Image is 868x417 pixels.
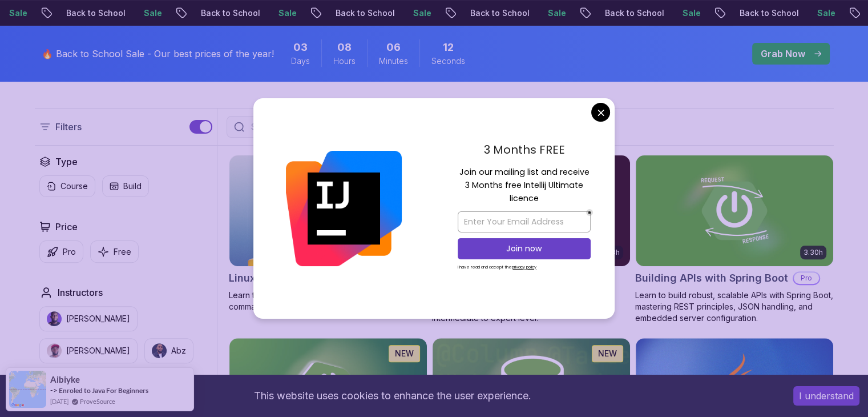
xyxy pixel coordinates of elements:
span: Days [291,55,310,67]
p: Sale [122,7,158,19]
p: Learn the fundamentals of Linux and how to use the command line [229,290,427,312]
p: Sale [256,7,293,19]
p: Back to School [179,7,256,19]
a: Linux Fundamentals card6.00hLinux FundamentalsProLearn the fundamentals of Linux and how to use t... [229,155,427,312]
img: provesource social proof notification image [9,371,46,408]
p: Free [114,246,131,258]
p: Back to School [448,7,526,19]
h2: Price [55,220,78,234]
span: 12 Seconds [443,39,454,55]
p: Back to School [583,7,660,19]
p: 3.30h [804,248,823,257]
p: Build [123,181,142,192]
p: Pro [794,272,819,284]
img: Linux Fundamentals card [229,155,427,266]
button: instructor img[PERSON_NAME] [39,306,138,331]
p: Abz [171,345,186,356]
span: 3 Days [293,39,308,55]
h2: Instructors [58,286,103,299]
button: Pro [39,240,83,263]
p: [PERSON_NAME] [66,345,130,356]
p: Grab Now [761,47,805,61]
h2: Building APIs with Spring Boot [635,270,788,286]
div: This website uses cookies to enhance the user experience. [9,383,776,408]
p: Filters [55,120,82,134]
span: Seconds [431,55,465,67]
span: -> [50,386,58,395]
button: Free [90,240,139,263]
p: 🔥 Back to School Sale - Our best prices of the year! [42,47,274,61]
p: NEW [598,348,617,359]
p: Back to School [717,7,795,19]
img: instructor img [47,343,62,358]
span: [DATE] [50,396,68,406]
a: Enroled to Java For Beginners [59,386,148,395]
button: instructor img[PERSON_NAME] [39,338,138,363]
p: Course [60,181,88,192]
p: [PERSON_NAME] [66,313,130,324]
button: Course [39,175,95,197]
span: Minutes [379,55,408,67]
button: instructor imgAbz [144,338,193,363]
a: Building APIs with Spring Boot card3.30hBuilding APIs with Spring BootProLearn to build robust, s... [635,155,834,324]
p: Back to School [44,7,122,19]
h2: Type [55,155,78,169]
p: Sale [660,7,697,19]
a: ProveSource [80,396,115,406]
span: 8 Hours [337,39,352,55]
p: Pro [63,246,76,258]
button: Build [102,175,149,197]
img: Building APIs with Spring Boot card [636,155,833,266]
img: instructor img [152,343,167,358]
p: Back to School [313,7,391,19]
span: 6 Minutes [386,39,401,55]
img: instructor img [47,311,62,326]
p: Learn to build robust, scalable APIs with Spring Boot, mastering REST principles, JSON handling, ... [635,290,834,324]
input: Search Java, React, Spring boot ... [249,121,493,133]
p: Sale [526,7,562,19]
p: Sale [391,7,427,19]
p: Sale [795,7,831,19]
span: Aibiyke [50,375,80,384]
span: Hours [333,55,356,67]
button: Accept cookies [793,386,859,406]
h2: Linux Fundamentals [229,270,330,286]
p: NEW [395,348,414,359]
